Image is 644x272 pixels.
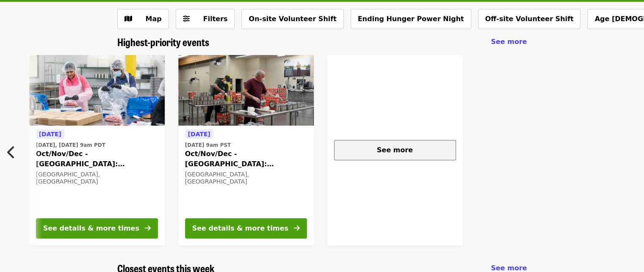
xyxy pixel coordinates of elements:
[377,146,413,154] span: See more
[327,55,463,245] a: See more
[43,223,139,234] div: See details & more times
[36,141,105,149] time: [DATE], [DATE] 9am PDT
[294,224,300,232] i: arrow-right icon
[185,218,307,239] button: See details & more times
[36,149,158,169] span: Oct/Nov/Dec - [GEOGRAPHIC_DATA]: Repack/Sort (age [DEMOGRAPHIC_DATA]+)
[111,36,534,48] div: Highest-priority events
[117,34,209,49] span: Highest-priority events
[192,223,288,234] div: See details & more times
[351,9,471,29] button: Ending Hunger Power Night
[124,15,132,23] i: map icon
[146,15,162,23] span: Map
[178,55,314,126] img: Oct/Nov/Dec - Portland: Repack/Sort (age 16+) organized by Oregon Food Bank
[185,149,307,169] span: Oct/Nov/Dec - [GEOGRAPHIC_DATA]: Repack/Sort (age [DEMOGRAPHIC_DATA]+)
[183,15,190,23] i: sliders-h icon
[29,55,165,126] img: Oct/Nov/Dec - Beaverton: Repack/Sort (age 10+) organized by Oregon Food Bank
[185,141,231,149] time: [DATE] 9am PST
[178,55,314,245] a: See details for "Oct/Nov/Dec - Portland: Repack/Sort (age 16+)"
[185,171,307,185] div: [GEOGRAPHIC_DATA], [GEOGRAPHIC_DATA]
[117,9,169,29] button: Show map view
[176,9,235,29] button: Filters (0 selected)
[39,131,61,137] span: [DATE]
[7,144,16,160] i: chevron-left icon
[117,36,209,48] a: Highest-priority events
[29,55,165,245] a: See details for "Oct/Nov/Dec - Beaverton: Repack/Sort (age 10+)"
[36,171,158,185] div: [GEOGRAPHIC_DATA], [GEOGRAPHIC_DATA]
[145,224,151,232] i: arrow-right icon
[491,37,527,47] a: See more
[491,38,527,46] span: See more
[478,9,581,29] button: Off-site Volunteer Shift
[491,264,527,272] span: See more
[203,15,228,23] span: Filters
[334,140,456,160] button: See more
[241,9,343,29] button: On-site Volunteer Shift
[188,131,210,137] span: [DATE]
[36,218,158,239] button: See details & more times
